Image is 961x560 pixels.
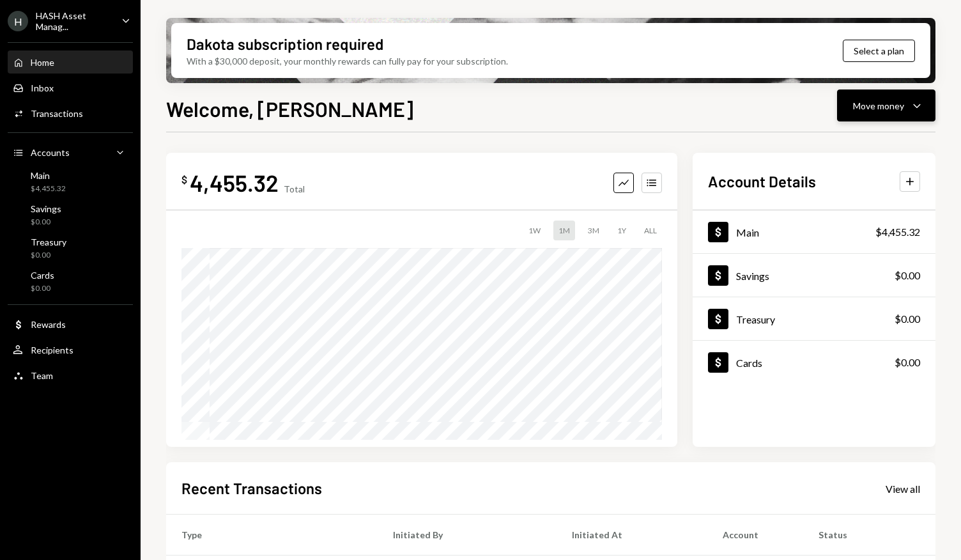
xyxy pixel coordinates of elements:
[8,364,133,387] a: Team
[736,226,759,238] div: Main
[187,33,383,54] div: Dakota subscription required
[8,338,133,361] a: Recipients
[31,319,66,330] div: Rewards
[853,99,904,113] div: Move money
[31,147,70,158] div: Accounts
[31,283,54,294] div: $0.00
[31,57,54,68] div: Home
[181,478,322,499] h2: Recent Transactions
[895,268,920,283] div: $0.00
[875,224,920,240] div: $4,455.32
[8,266,133,297] a: Cards$0.00
[583,221,604,240] div: 3M
[886,483,920,495] div: View all
[837,89,935,121] button: Move money
[284,183,305,194] div: Total
[843,40,915,62] button: Select a plan
[31,183,66,194] div: $4,455.32
[693,210,935,253] a: Main$4,455.32
[803,515,935,556] th: Status
[166,515,378,556] th: Type
[736,270,769,282] div: Savings
[378,515,556,556] th: Initiated By
[187,54,508,68] div: With a $30,000 deposit, your monthly rewards can fully pay for your subscription.
[31,270,54,281] div: Cards
[31,345,73,355] div: Recipients
[8,51,133,74] a: Home
[190,168,279,197] div: 4,455.32
[557,515,707,556] th: Initiated At
[31,250,66,261] div: $0.00
[639,221,662,240] div: ALL
[895,355,920,370] div: $0.00
[8,313,133,336] a: Rewards
[553,221,575,240] div: 1M
[181,173,187,186] div: $
[612,221,631,240] div: 1Y
[8,76,133,99] a: Inbox
[31,82,54,93] div: Inbox
[8,141,133,164] a: Accounts
[707,515,804,556] th: Account
[31,203,61,214] div: Savings
[895,311,920,327] div: $0.00
[736,313,775,325] div: Treasury
[708,171,816,192] h2: Account Details
[693,297,935,340] a: Treasury$0.00
[886,481,920,495] a: View all
[31,370,53,381] div: Team
[31,170,66,181] div: Main
[523,221,546,240] div: 1W
[8,199,133,230] a: Savings$0.00
[36,10,111,32] div: HASH Asset Manag...
[8,102,133,125] a: Transactions
[693,254,935,297] a: Savings$0.00
[31,108,83,119] div: Transactions
[8,11,28,31] div: H
[8,233,133,263] a: Treasury$0.00
[8,166,133,197] a: Main$4,455.32
[693,341,935,384] a: Cards$0.00
[31,217,61,228] div: $0.00
[166,96,413,121] h1: Welcome, [PERSON_NAME]
[31,237,66,247] div: Treasury
[736,357,762,369] div: Cards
